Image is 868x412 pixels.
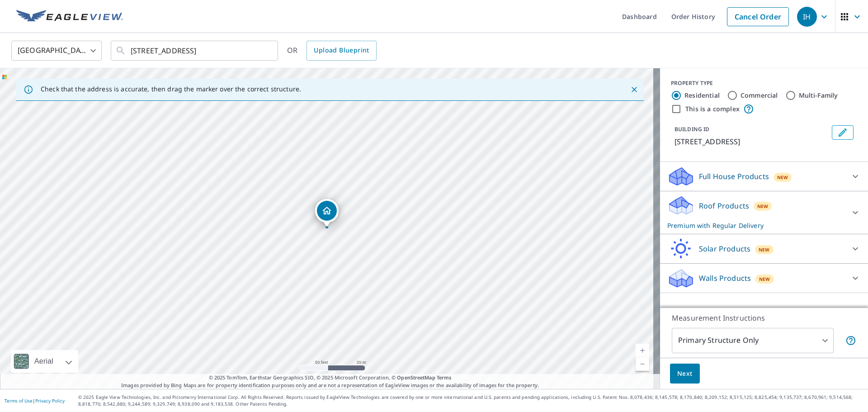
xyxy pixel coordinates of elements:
[315,199,339,227] div: Dropped pin, building 1, Residential property, 8128 Appaloosa Ln Charlotte, NC 28215
[699,273,751,284] p: Walls Products
[5,398,65,403] p: |
[11,38,102,63] div: [GEOGRAPHIC_DATA]
[777,174,788,181] span: New
[677,368,693,379] span: Next
[667,195,861,230] div: Roof ProductsNewPremium with Regular Delivery
[287,41,377,61] div: OR
[684,91,720,100] label: Residential
[699,243,750,254] p: Solar Products
[685,104,740,114] label: This is a complex
[32,350,56,373] div: Aerial
[672,313,856,323] p: Measurement Instructions
[41,85,301,93] p: Check that the address is accurate, then drag the marker over the correct structure.
[672,328,834,353] div: Primary Structure Only
[667,238,861,260] div: Solar ProductsNew
[307,41,376,61] a: Upload Blueprint
[628,84,640,95] button: Close
[699,171,769,182] p: Full House Products
[757,203,769,210] span: New
[16,10,123,24] img: EV Logo
[11,350,78,373] div: Aerial
[845,335,856,346] span: Your report will include only the primary structure on the property. For example, a detached gara...
[832,125,854,140] button: Edit building 1
[797,7,817,27] div: IH
[78,394,863,407] p: © 2025 Eagle View Technologies, Inc. and Pictometry International Corp. All Rights Reserved. Repo...
[636,357,649,371] a: Current Level 19, Zoom Out
[636,344,649,357] a: Current Level 19, Zoom In
[671,79,857,87] div: PROPERTY TYPE
[670,364,700,384] button: Next
[314,45,369,56] span: Upload Blueprint
[209,374,452,382] span: © 2025 TomTom, Earthstar Geographics SIO, © 2025 Microsoft Corporation, ©
[437,374,452,381] a: Terms
[675,136,828,147] p: [STREET_ADDRESS]
[741,91,778,100] label: Commercial
[667,221,844,230] p: Premium with Regular Delivery
[759,275,770,283] span: New
[35,398,65,404] a: Privacy Policy
[759,246,770,253] span: New
[5,398,33,404] a: Terms of Use
[667,166,861,187] div: Full House ProductsNew
[727,7,789,26] a: Cancel Order
[131,38,259,63] input: Search by address or latitude-longitude
[675,125,709,133] p: BUILDING ID
[799,91,838,100] label: Multi-Family
[397,374,435,381] a: OpenStreetMap
[667,267,861,289] div: Walls ProductsNew
[699,200,749,211] p: Roof Products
